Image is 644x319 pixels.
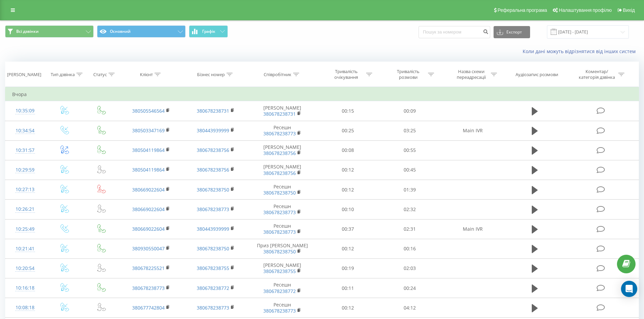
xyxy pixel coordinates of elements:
a: 380678238750 [263,248,296,255]
td: 00:24 [379,278,441,298]
a: 380443939999 [197,127,229,134]
a: 380678238773 [263,229,296,235]
a: 380678238756 [197,147,229,153]
input: Пошук за номером [419,26,490,38]
td: 00:19 [317,258,379,278]
div: 10:21:41 [12,242,38,255]
a: 380504119864 [132,166,165,173]
td: 00:25 [317,121,379,140]
a: 380669022604 [132,226,165,232]
a: 380678238731 [197,108,229,114]
a: 380503347169 [132,127,165,134]
div: Тип дзвінка [51,72,75,77]
div: 10:29:59 [12,163,38,177]
a: 380505546564 [132,108,165,114]
a: 380678238731 [263,111,296,117]
td: 00:55 [379,140,441,160]
td: [PERSON_NAME] [248,160,317,180]
a: 380669022604 [132,206,165,212]
div: 10:35:09 [12,104,38,117]
div: 10:25:49 [12,223,38,236]
a: 380678238756 [263,150,296,156]
button: Графік [189,25,228,38]
td: Вчора [5,88,639,101]
button: Експорт [494,26,530,38]
div: 10:27:13 [12,183,38,196]
div: Бізнес номер [197,72,225,77]
span: Графік [202,29,215,34]
span: Всі дзвінки [16,29,39,34]
div: Клієнт [140,72,153,77]
td: 03:25 [379,121,441,140]
div: Аудіозапис розмови [516,72,558,77]
td: Main IVR [440,219,505,239]
div: 10:31:57 [12,144,38,157]
span: Вихід [623,7,635,13]
a: 380677742804 [132,304,165,311]
td: Приз [PERSON_NAME] [248,239,317,258]
div: Співробітник [264,72,291,77]
td: 00:12 [317,160,379,180]
td: Ресешн [248,219,317,239]
td: 02:32 [379,200,441,219]
div: Тривалість очікування [328,69,364,80]
div: 10:34:54 [12,124,38,137]
td: 04:12 [379,298,441,318]
td: 00:16 [379,239,441,258]
div: 10:26:21 [12,203,38,216]
td: 01:39 [379,180,441,200]
a: 380678238773 [132,285,165,291]
div: Open Intercom Messenger [621,281,637,297]
td: 00:09 [379,101,441,121]
td: 00:11 [317,278,379,298]
span: Налаштування профілю [559,7,612,13]
div: Коментар/категорія дзвінка [577,69,617,80]
a: Коли дані можуть відрізнятися вiд інших систем [523,48,639,54]
td: Ресешн [248,180,317,200]
td: [PERSON_NAME] [248,140,317,160]
div: 10:16:18 [12,281,38,295]
td: 00:37 [317,219,379,239]
a: 380678238773 [263,130,296,137]
a: 380678238755 [197,265,229,271]
td: Ресешн [248,200,317,219]
td: Ресешн [248,278,317,298]
a: 380930550047 [132,245,165,252]
td: [PERSON_NAME] [248,101,317,121]
td: 00:45 [379,160,441,180]
a: 380678238772 [263,288,296,294]
a: 380678238773 [263,307,296,314]
a: 380678238772 [197,285,229,291]
button: Основний [97,25,186,38]
td: 02:31 [379,219,441,239]
a: 380669022604 [132,186,165,193]
a: 380678238756 [263,170,296,176]
td: [PERSON_NAME] [248,258,317,278]
a: 380678238755 [263,268,296,274]
td: 00:12 [317,298,379,318]
td: 00:08 [317,140,379,160]
div: [PERSON_NAME] [7,72,41,77]
td: Ресешн [248,121,317,140]
a: 380678238750 [197,186,229,193]
span: Реферальна програма [498,7,547,13]
td: 00:12 [317,239,379,258]
td: Main IVR [440,121,505,140]
div: 10:08:18 [12,301,38,314]
td: 02:03 [379,258,441,278]
td: Ресешн [248,298,317,318]
a: 380678238756 [197,166,229,173]
div: 10:20:54 [12,262,38,275]
a: 380678238773 [197,304,229,311]
td: 00:12 [317,180,379,200]
a: 380678238773 [263,209,296,215]
div: Тривалість розмови [390,69,426,80]
div: Назва схеми переадресації [453,69,489,80]
a: 380678238750 [263,189,296,196]
td: 00:10 [317,200,379,219]
a: 380678238773 [197,206,229,212]
a: 380678225521 [132,265,165,271]
a: 380678238750 [197,245,229,252]
button: Всі дзвінки [5,25,94,38]
div: Статус [93,72,107,77]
